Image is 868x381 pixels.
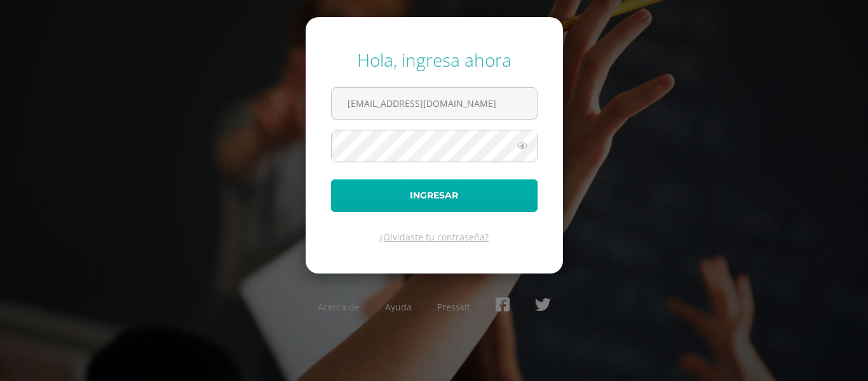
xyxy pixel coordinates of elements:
a: ¿Olvidaste tu contraseña? [379,231,489,243]
button: Ingresar [331,179,538,212]
div: Hola, ingresa ahora [331,48,538,72]
a: Ayuda [385,301,412,313]
input: Correo electrónico o usuario [332,88,537,119]
a: Acerca de [318,301,360,313]
a: Presskit [437,301,470,313]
